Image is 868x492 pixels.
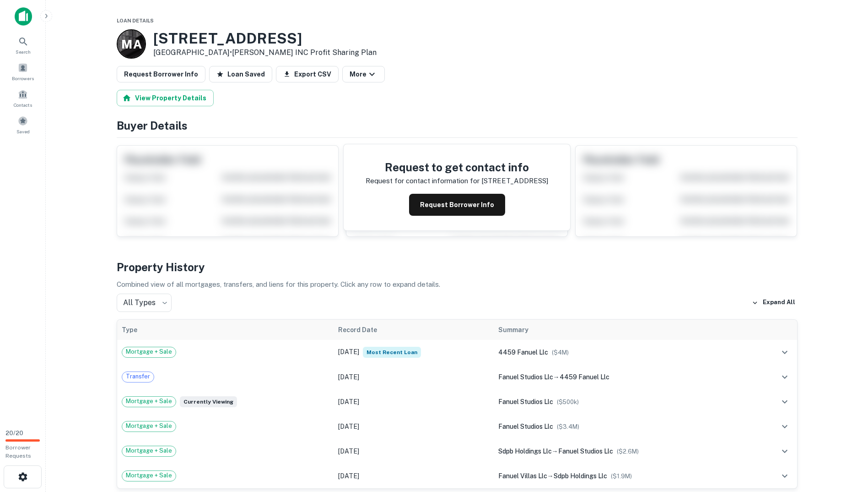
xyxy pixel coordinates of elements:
td: [DATE] [334,389,494,414]
span: Mortgage + Sale [122,347,176,356]
span: sdpb holdings llc [554,472,607,480]
button: Request Borrower Info [117,66,205,82]
span: fanuel studios llc [558,448,613,455]
span: Borrowers [12,75,34,82]
p: Combined view of all mortgages, transfers, and liens for this property. Click any row to expand d... [117,279,798,290]
td: [DATE] [334,340,494,365]
span: fanuel studios llc [498,373,553,381]
span: Mortgage + Sale [122,421,176,431]
button: expand row [777,394,793,410]
span: Mortgage + Sale [122,446,176,455]
span: Search [16,48,31,55]
p: [GEOGRAPHIC_DATA] • [153,47,377,58]
span: sdpb holdings llc [498,448,552,455]
span: 4459 fanuel llc [498,349,548,356]
span: 4459 fanuel llc [560,373,609,381]
div: All Types [117,294,172,312]
span: fanuel studios llc [498,398,553,405]
span: ($ 1.9M ) [611,473,632,480]
div: → [498,471,749,481]
a: Borrowers [3,59,43,84]
th: Summary [494,320,754,340]
iframe: Chat Widget [822,419,868,463]
span: Borrower Requests [5,444,31,459]
div: → [498,446,749,456]
p: Request for contact information for [366,175,480,186]
h4: Property History [117,259,798,275]
a: [PERSON_NAME] INC Profit Sharing Plan [232,48,377,57]
button: Request Borrower Info [409,194,505,216]
h3: [STREET_ADDRESS] [153,30,377,47]
td: [DATE] [334,414,494,439]
button: expand row [777,344,793,360]
td: [DATE] [334,464,494,488]
button: View Property Details [117,90,214,106]
span: ($ 2.6M ) [617,448,639,455]
th: Type [117,320,334,340]
td: [DATE] [334,365,494,389]
span: Currently viewing [180,396,237,407]
button: expand row [777,468,793,484]
button: expand row [777,419,793,434]
th: Record Date [334,320,494,340]
div: → [498,372,749,382]
span: fanuel villas llc [498,472,547,480]
button: Expand All [749,296,798,310]
a: Saved [3,112,43,137]
span: ($ 3.4M ) [557,423,579,430]
a: Search [3,33,43,57]
td: [DATE] [334,439,494,464]
span: Mortgage + Sale [122,397,176,406]
h4: Request to get contact info [366,159,548,175]
button: expand row [777,443,793,459]
span: Loan Details [117,18,154,23]
span: Most Recent Loan [363,347,421,358]
button: Export CSV [276,66,339,82]
button: More [342,66,385,82]
span: ($ 4M ) [552,349,569,356]
h4: Buyer Details [117,117,798,134]
p: [STREET_ADDRESS] [481,175,548,186]
span: Mortgage + Sale [122,471,176,480]
button: Loan Saved [209,66,272,82]
span: ($ 500k ) [557,399,579,405]
span: 20 / 20 [5,430,23,437]
a: Contacts [3,86,43,110]
img: capitalize-icon.png [15,7,32,26]
button: expand row [777,369,793,385]
p: M A [121,35,141,53]
span: fanuel studios llc [498,423,553,430]
span: Contacts [14,101,32,109]
span: Saved [16,128,30,135]
span: Transfer [122,372,154,381]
